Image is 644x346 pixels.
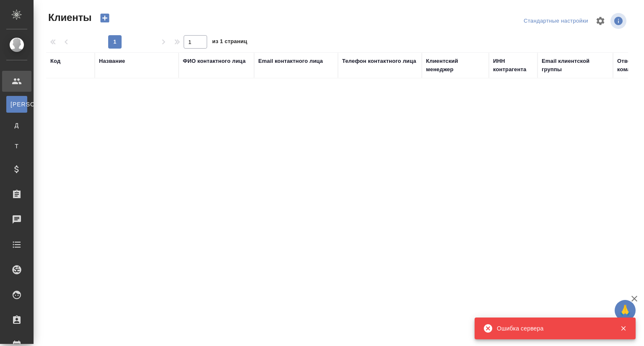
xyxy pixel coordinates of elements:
div: Код [50,57,60,65]
div: Email клиентской группы [542,57,609,74]
div: Телефон контактного лица [342,57,416,65]
a: Т [6,138,27,155]
span: Т [10,142,23,150]
a: Д [6,117,27,134]
span: 🙏 [618,302,632,319]
span: Посмотреть информацию [610,13,628,29]
div: Email контактного лица [258,57,323,65]
a: [PERSON_NAME] [6,96,27,113]
span: из 1 страниц [212,36,247,49]
span: Клиенты [46,11,91,24]
div: split button [522,15,590,28]
div: ФИО контактного лица [183,57,246,65]
div: ИНН контрагента [493,57,533,74]
div: Клиентский менеджер [426,57,485,74]
div: Ошибка сервера [497,324,608,333]
button: Закрыть [615,325,632,332]
div: Название [99,57,125,65]
button: Создать [95,11,115,25]
span: [PERSON_NAME] [10,100,23,108]
span: Настроить таблицу [590,11,610,31]
span: Д [10,121,23,129]
button: 🙏 [615,300,636,321]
